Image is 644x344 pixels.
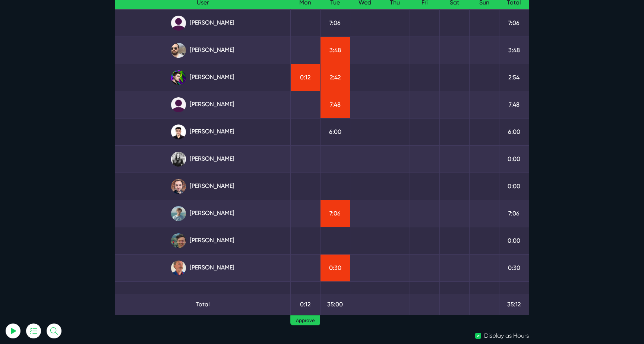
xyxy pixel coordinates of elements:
[121,124,284,139] a: [PERSON_NAME]
[121,70,284,85] a: [PERSON_NAME]
[24,132,106,147] button: Log In
[121,261,284,275] a: [PERSON_NAME]
[320,118,350,145] td: 6:00
[121,206,284,221] a: [PERSON_NAME]
[320,200,350,227] td: 7:06
[499,254,529,281] td: 0:30
[320,37,350,64] td: 3:48
[171,152,186,167] img: rgqpcqpgtbr9fmz9rxmm.jpg
[320,254,350,281] td: 0:30
[121,16,284,31] a: [PERSON_NAME]
[171,70,186,85] img: rxuxidhawjjb44sgel4e.png
[171,16,186,31] img: default_qrqg0b.png
[320,294,350,315] td: 35:00
[499,9,529,37] td: 7:06
[499,91,529,118] td: 7:48
[121,233,284,248] a: [PERSON_NAME]
[290,315,320,326] a: Approve
[499,227,529,254] td: 0:00
[499,200,529,227] td: 7:06
[24,88,106,104] input: Email
[499,37,529,64] td: 3:48
[171,97,186,112] img: default_qrqg0b.png
[499,173,529,200] td: 0:00
[290,64,320,91] td: 0:12
[171,206,186,221] img: tkl4csrki1nqjgf0pb1z.png
[121,43,284,58] a: [PERSON_NAME]
[499,118,529,145] td: 6:00
[320,91,350,118] td: 7:48
[121,97,284,112] a: [PERSON_NAME]
[121,179,284,194] a: [PERSON_NAME]
[499,64,529,91] td: 2:54
[171,261,186,275] img: canx5m3pdzrsbjzqsess.jpg
[171,124,186,139] img: xv1kmavyemxtguplm5ir.png
[499,145,529,173] td: 0:00
[115,294,290,315] td: Total
[499,294,529,315] td: 35:12
[121,152,284,167] a: [PERSON_NAME]
[171,233,186,248] img: esb8jb8dmrsykbqurfoz.jpg
[320,64,350,91] td: 2:42
[320,9,350,37] td: 7:06
[171,43,186,58] img: ublsy46zpoyz6muduycb.jpg
[290,294,320,315] td: 0:12
[171,179,186,194] img: tfogtqcjwjterk6idyiu.jpg
[484,331,529,340] label: Display as Hours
